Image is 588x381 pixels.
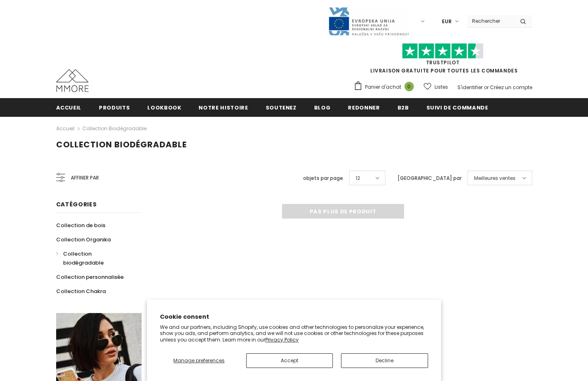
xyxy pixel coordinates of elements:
a: Collection personnalisée [56,270,124,284]
label: objets par page [303,174,343,182]
span: Listes [435,83,448,91]
a: TrustPilot [426,59,460,66]
span: Collection Chakra [56,287,106,295]
a: Listes [424,80,448,94]
span: EUR [442,18,452,26]
a: Collection biodégradable [82,125,146,132]
span: Collection biodégradable [56,139,187,150]
a: Panier d'achat 0 [354,81,418,93]
span: or [484,84,489,91]
span: Blog [314,104,331,112]
a: Suivi de commande [426,98,488,116]
span: LIVRAISON GRATUITE POUR TOUTES LES COMMANDES [354,47,532,74]
button: Manage preferences [160,353,238,368]
a: Collection de bois [56,218,105,232]
label: [GEOGRAPHIC_DATA] par [398,174,461,182]
span: Produits [99,104,130,112]
h2: Cookie consent [160,313,428,321]
img: Cas MMORE [56,69,89,92]
a: Créez un compte [490,84,532,91]
a: soutenez [266,98,297,116]
a: Blog [314,98,331,116]
span: B2B [398,104,409,112]
p: We and our partners, including Shopify, use cookies and other technologies to personalize your ex... [160,324,428,343]
span: Affiner par [71,173,99,182]
a: S'identifier [457,84,483,91]
span: Manage preferences [173,357,225,364]
button: Accept [246,353,333,368]
a: Collection Organika [56,232,111,247]
span: Lookbook [147,104,181,112]
span: soutenez [266,104,297,112]
img: Javni Razpis [328,7,409,36]
span: Notre histoire [199,104,248,112]
a: Notre histoire [199,98,248,116]
span: Meilleures ventes [474,174,516,182]
span: Collection personnalisée [56,273,124,281]
a: Produits [99,98,130,116]
a: Redonner [348,98,380,116]
button: Decline [341,353,428,368]
a: Lookbook [147,98,181,116]
span: Catégories [56,200,97,208]
span: Collection de bois [56,221,105,229]
span: Suivi de commande [426,104,488,112]
a: Accueil [56,98,82,116]
a: Accueil [56,124,74,134]
a: Collection biodégradable [56,247,133,270]
img: Faites confiance aux étoiles pilotes [402,43,483,59]
a: Privacy Policy [265,336,299,343]
span: Accueil [56,104,82,112]
a: B2B [398,98,409,116]
a: Javni Razpis [328,18,409,24]
span: 0 [404,82,414,91]
input: Search Site [467,15,514,27]
span: Collection biodégradable [63,250,104,267]
a: Collection Chakra [56,284,106,298]
span: Redonner [348,104,380,112]
span: Panier d'achat [365,83,401,91]
span: 12 [356,174,360,182]
span: Collection Organika [56,236,111,243]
